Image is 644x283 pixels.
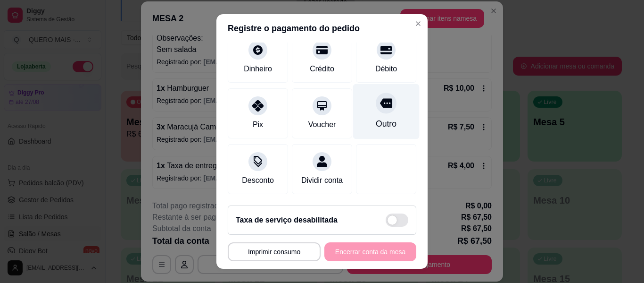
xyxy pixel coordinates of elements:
h2: Taxa de serviço desabilitada [236,214,338,226]
div: Dinheiro [244,63,272,75]
div: Crédito [310,63,334,75]
div: Dividir conta [301,175,343,186]
div: Outro [376,118,396,130]
div: Pix [253,119,263,130]
button: Imprimir consumo [228,242,321,261]
button: Close [411,16,426,31]
header: Registre o pagamento do pedido [216,14,428,43]
div: Débito [375,63,397,75]
div: Desconto [242,175,274,186]
div: Voucher [308,119,336,130]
